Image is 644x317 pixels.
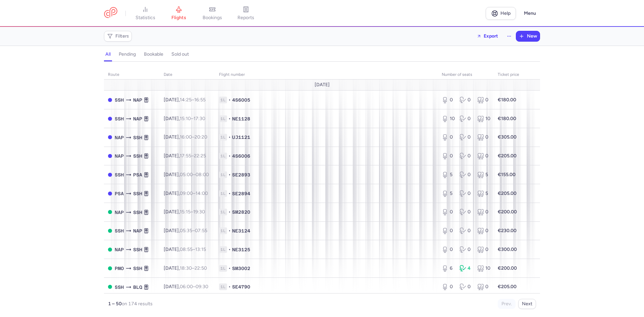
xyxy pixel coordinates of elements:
[219,265,227,272] span: 1L
[195,265,207,271] time: 22:50
[164,191,208,196] span: [DATE],
[115,190,124,197] span: PSA
[133,96,142,104] span: NAP
[105,51,111,57] h4: all
[232,209,250,215] span: SM2820
[232,97,250,103] span: 4S6005
[498,247,517,252] strong: €300.00
[219,209,227,215] span: 1L
[180,284,208,289] span: –
[498,134,517,140] strong: €305.00
[164,209,205,215] span: [DATE],
[196,6,229,21] a: bookings
[498,191,517,196] strong: €205.00
[527,34,537,39] span: New
[498,284,517,289] strong: €205.00
[442,153,454,159] div: 0
[219,115,227,122] span: 1L
[144,51,163,57] h4: bookable
[477,171,490,178] div: 5
[442,134,454,141] div: 0
[180,209,191,215] time: 15:15
[180,265,192,271] time: 18:30
[442,190,454,197] div: 5
[215,70,438,80] th: Flight number
[219,97,227,103] span: 1L
[477,265,490,272] div: 10
[115,171,124,178] span: SSH
[203,15,222,21] span: bookings
[477,134,490,141] div: 0
[477,283,490,290] div: 0
[228,209,231,215] span: •
[484,34,498,39] span: Export
[232,190,250,197] span: SE2894
[164,265,207,271] span: [DATE],
[442,115,454,122] div: 10
[315,82,330,88] span: [DATE]
[180,191,208,196] span: –
[133,209,142,216] span: SSH
[133,171,142,178] span: PSA
[104,7,117,19] a: CitizenPlane red outlined logo
[232,283,250,290] span: SE4790
[128,6,162,21] a: statistics
[228,265,231,272] span: •
[219,190,227,197] span: 1L
[133,227,142,234] span: NAP
[237,15,254,21] span: reports
[196,191,208,196] time: 14:00
[195,134,207,140] time: 20:20
[460,153,472,159] div: 0
[520,7,540,20] button: Menu
[180,153,206,159] span: –
[477,227,490,234] div: 0
[133,115,142,122] span: NAP
[108,301,122,307] strong: 1 – 50
[494,70,523,80] th: Ticket price
[162,6,196,21] a: flights
[442,246,454,253] div: 0
[133,265,142,272] span: SSH
[180,97,206,103] span: –
[460,171,472,178] div: 0
[460,246,472,253] div: 0
[498,172,516,177] strong: €155.00
[442,265,454,272] div: 6
[232,115,250,122] span: NE1128
[133,190,142,197] span: SSH
[115,283,124,291] span: SSH
[232,227,250,234] span: NE3124
[472,31,502,42] button: Export
[219,283,227,290] span: 1L
[232,246,250,253] span: NE3125
[171,51,189,57] h4: sold out
[219,134,227,141] span: 1L
[180,247,193,252] time: 08:55
[180,116,191,121] time: 15:10
[115,115,124,122] span: SSH
[180,172,193,177] time: 05:00
[180,134,207,140] span: –
[194,116,205,121] time: 17:30
[133,152,142,160] span: SSH
[232,265,250,272] span: SM3002
[136,15,155,21] span: statistics
[160,70,215,80] th: date
[133,246,142,253] span: SSH
[228,283,231,290] span: •
[115,246,124,253] span: NAP
[180,247,206,252] span: –
[498,97,516,103] strong: €180.00
[115,34,129,39] span: Filters
[104,70,160,80] th: route
[119,51,136,57] h4: pending
[460,97,472,103] div: 0
[133,283,142,291] span: BLQ
[164,172,209,177] span: [DATE],
[164,247,206,252] span: [DATE],
[180,153,191,159] time: 17:55
[477,97,490,103] div: 0
[193,209,205,215] time: 19:30
[228,171,231,178] span: •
